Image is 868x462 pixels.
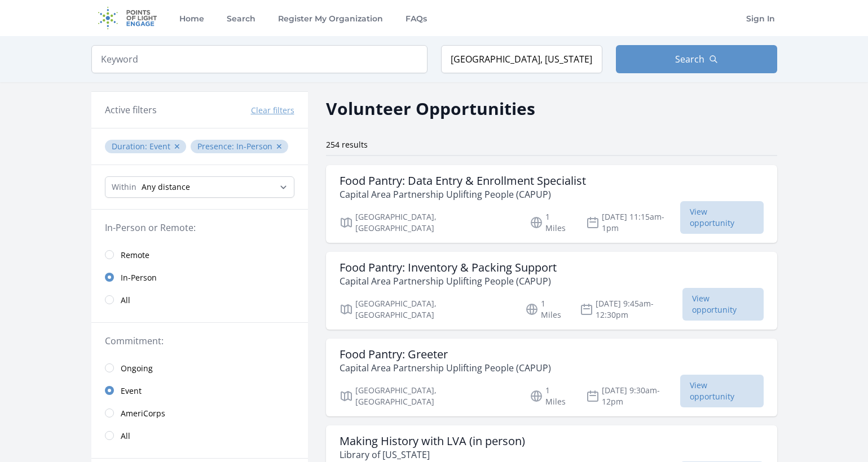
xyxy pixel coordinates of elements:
span: All [121,295,130,306]
h3: Food Pantry: Greeter [340,348,551,361]
h3: Food Pantry: Inventory & Packing Support [340,261,557,274]
span: Duration : [112,141,149,152]
a: Ongoing [91,357,308,379]
input: Keyword [91,45,428,73]
h2: Volunteer Opportunities [326,96,535,121]
p: Capital Area Partnership Uplifting People (CAPUP) [340,188,586,201]
button: ✕ [174,141,180,152]
a: Event [91,379,308,402]
select: Search Radius [105,176,294,198]
span: Event [121,385,142,397]
p: [GEOGRAPHIC_DATA], [GEOGRAPHIC_DATA] [340,211,517,234]
p: 1 Miles [530,211,572,234]
a: Food Pantry: Data Entry & Enrollment Specialist Capital Area Partnership Uplifting People (CAPUP)... [326,165,777,243]
p: [GEOGRAPHIC_DATA], [GEOGRAPHIC_DATA] [340,298,512,321]
p: [DATE] 9:30am-12pm [586,385,681,407]
h3: Active filters [105,103,157,117]
span: 254 results [326,139,368,150]
p: 1 Miles [525,298,566,321]
span: Ongoing [121,363,153,374]
span: In-Person [121,272,157,283]
legend: Commitment: [105,334,294,348]
span: View opportunity [680,375,763,407]
p: [GEOGRAPHIC_DATA], [GEOGRAPHIC_DATA] [340,385,517,407]
p: [DATE] 9:45am-12:30pm [580,298,682,321]
legend: In-Person or Remote: [105,221,294,234]
span: Presence : [197,141,236,152]
a: Food Pantry: Greeter Capital Area Partnership Uplifting People (CAPUP) [GEOGRAPHIC_DATA], [GEOGRA... [326,339,777,416]
button: Search [616,45,777,73]
span: Event [149,141,170,152]
a: All [91,424,308,447]
span: In-Person [236,141,272,152]
p: Library of [US_STATE] [340,448,525,461]
input: Location [441,45,602,73]
p: Capital Area Partnership Uplifting People (CAPUP) [340,361,551,375]
p: Capital Area Partnership Uplifting People (CAPUP) [340,274,557,288]
h3: Food Pantry: Data Entry & Enrollment Specialist [340,174,586,188]
a: All [91,288,308,311]
button: ✕ [276,141,283,152]
a: Food Pantry: Inventory & Packing Support Capital Area Partnership Uplifting People (CAPUP) [GEOGR... [326,252,777,330]
span: Remote [121,250,149,261]
a: Remote [91,243,308,266]
a: In-Person [91,266,308,288]
p: 1 Miles [530,385,572,407]
a: AmeriCorps [91,402,308,424]
span: Search [675,52,704,66]
span: AmeriCorps [121,408,165,419]
span: View opportunity [682,288,763,321]
span: View opportunity [680,201,763,234]
span: All [121,430,130,442]
button: Clear filters [251,105,294,116]
p: [DATE] 11:15am-1pm [586,211,681,234]
h3: Making History with LVA (in person) [340,434,525,448]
